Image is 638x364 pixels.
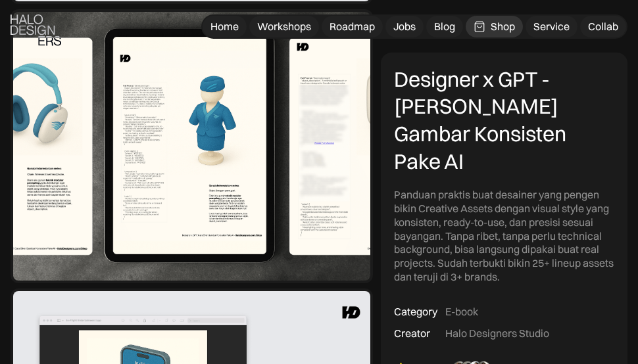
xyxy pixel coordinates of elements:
[445,305,478,319] div: E-book
[203,16,247,37] a: Home
[210,20,239,34] div: Home
[588,20,618,34] div: Collab
[394,188,614,284] div: Panduan praktis buat desainer yang pengen bikin Creative Assets dengan visual style yang konsiste...
[394,327,430,340] div: Creator
[445,327,549,340] div: Halo Designers Studio
[491,20,515,34] div: Shop
[330,20,375,34] div: Roadmap
[394,305,437,319] div: Category
[434,20,455,34] div: Blog
[580,16,626,37] a: Collab
[249,16,319,37] a: Workshops
[526,16,577,37] a: Service
[385,16,424,37] a: Jobs
[393,20,416,34] div: Jobs
[466,16,523,37] a: Shop
[322,16,383,37] a: Roadmap
[426,16,463,37] a: Blog
[533,20,570,34] div: Service
[394,66,614,175] div: Designer x GPT - [PERSON_NAME] Gambar Konsisten Pake AI
[257,20,311,34] div: Workshops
